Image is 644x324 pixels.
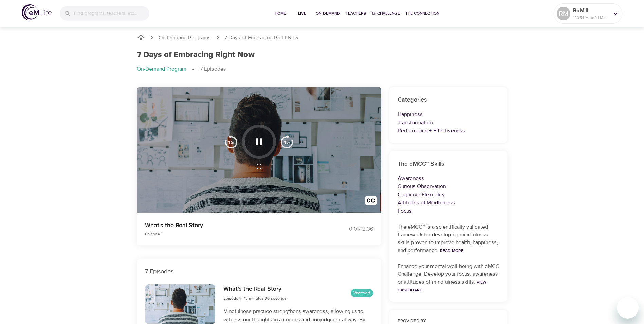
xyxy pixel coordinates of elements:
[145,231,314,237] p: Episode 1
[573,6,609,15] p: RoMill
[398,159,499,169] h6: The eMCC™ Skills
[617,297,639,319] iframe: Button to launch messaging window
[398,119,499,127] p: Transformation
[316,10,340,17] span: On-Demand
[351,290,373,296] span: Watched
[145,221,314,230] p: What's the Real Story
[398,110,499,119] p: Happiness
[223,284,287,294] h6: What's the Real Story
[398,95,499,105] h6: Categories
[200,65,226,73] p: 7 Episodes
[557,7,570,20] div: RM
[137,65,508,73] nav: breadcrumb
[272,10,289,17] span: Home
[224,135,238,148] img: 15s_prev.svg
[22,4,52,20] img: logo
[371,10,400,17] span: 1% Challenge
[398,280,486,293] a: View Dashboard
[322,225,373,233] div: 0:01 / 13:36
[398,127,499,135] p: Performance + Effectiveness
[280,135,294,148] img: 15s_next.svg
[405,10,439,17] span: The Connection
[224,34,298,42] p: 7 Days of Embracing Right Now
[398,223,499,254] p: The eMCC™ is a scientifically validated framework for developing mindfulness skills proven to imp...
[398,199,499,207] p: Attitudes of Mindfulness
[223,295,287,301] span: Episode 1 - 13 minutes 36 seconds
[440,248,463,253] a: Read More
[145,267,373,276] p: 7 Episodes
[74,6,149,21] input: Find programs, teachers, etc...
[398,207,499,215] p: Focus
[398,263,499,294] p: Enhance your mental well-being with eMCC Challenge. Develop your focus, awareness or attitudes of...
[137,34,508,42] nav: breadcrumb
[159,34,211,42] a: On-Demand Programs
[398,174,499,182] p: Awareness
[365,196,377,209] img: open_caption.svg
[346,10,366,17] span: Teachers
[294,10,310,17] span: Live
[573,15,609,21] p: 12054 Mindful Minutes
[398,191,499,199] p: Cognitive Flexibility
[398,182,499,191] p: Curious Observation
[137,65,186,73] p: On-Demand Program
[361,192,381,213] button: Transcript/Closed Captions (c)
[137,50,255,60] h1: 7 Days of Embracing Right Now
